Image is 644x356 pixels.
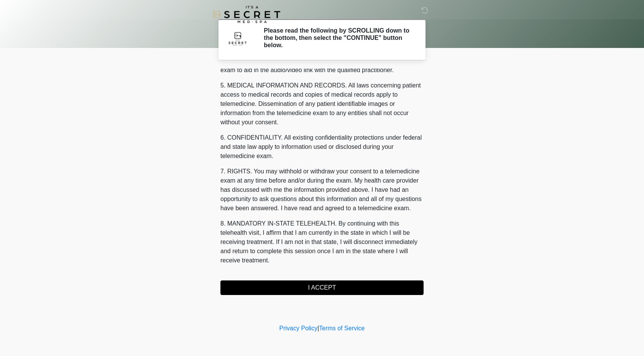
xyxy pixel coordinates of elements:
[279,325,318,331] a: Privacy Policy
[319,325,365,331] a: Terms of Service
[226,27,249,50] img: Agent Avatar
[220,219,424,265] p: 8. MANDATORY IN-STATE TELEHEALTH. By continuing with this telehealth visit, I affirm that I am cu...
[220,133,424,161] p: 6. CONFIDENTIALITY. All existing confidentiality protections under federal and state law apply to...
[220,81,424,127] p: 5. MEDICAL INFORMATION AND RECORDS. All laws concerning patient access to medical records and cop...
[220,167,424,213] p: 7. RIGHTS. You may withhold or withdraw your consent to a telemedicine exam at any time before an...
[213,6,280,23] img: It's A Secret Med Spa Logo
[220,280,424,295] button: I ACCEPT
[317,325,319,331] a: |
[264,27,412,49] h2: Please read the following by SCROLLING down to the bottom, then select the "CONTINUE" button below.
